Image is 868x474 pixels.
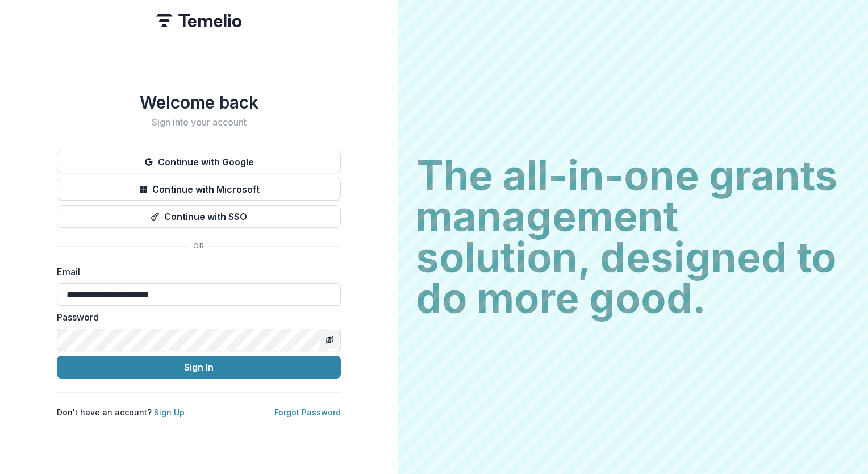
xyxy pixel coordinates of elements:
button: Continue with SSO [57,205,341,228]
label: Password [57,310,334,324]
h1: Welcome back [57,92,341,113]
img: Temelio [156,14,241,27]
h2: Sign into your account [57,117,341,128]
button: Sign In [57,356,341,379]
p: Don't have an account? [57,406,185,418]
button: Continue with Google [57,151,341,173]
a: Sign Up [154,408,185,417]
button: Continue with Microsoft [57,178,341,201]
a: Forgot Password [274,408,341,417]
label: Email [57,265,334,278]
button: Toggle password visibility [320,331,339,349]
